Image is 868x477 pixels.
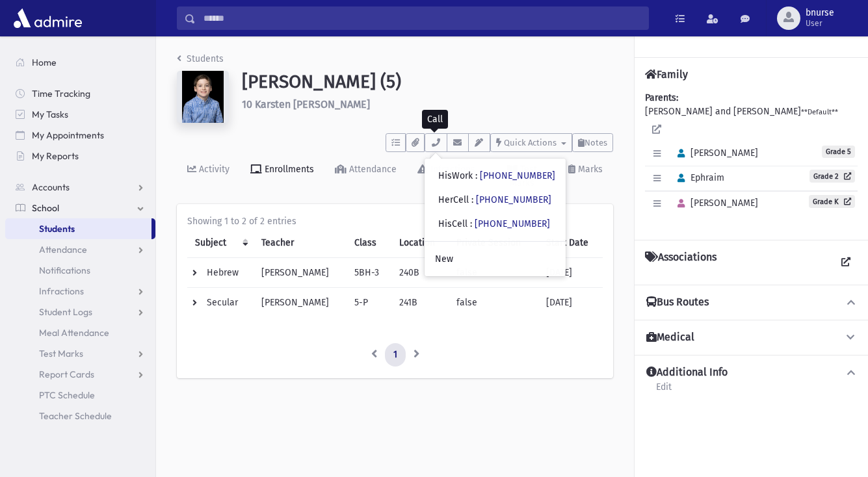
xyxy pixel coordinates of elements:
[347,288,391,318] td: 5-P
[177,71,229,123] img: 9kAAAAAAAAAAAAAAAAAAAAAAAAAAAAAAAAAAAAAAAAAAAAAAAAAAAAAAAAAAAAAAAAAAAAAAAAAAAAAAAAAAAAAAAAAAAAAAA...
[645,251,717,274] h4: Associations
[39,306,92,318] span: Student Logs
[324,152,407,202] a: Attendance
[240,152,324,202] a: Enrollments
[196,6,648,30] input: Search
[438,169,555,183] div: HisWork
[32,129,104,141] span: My Appointments
[5,177,155,198] a: Accounts
[32,150,79,162] span: My Reports
[347,164,397,175] div: Attendance
[39,264,90,276] span: Notifications
[196,164,230,175] div: Activity
[242,98,613,110] h6: 10 Karsten [PERSON_NAME]
[5,52,155,73] a: Home
[385,343,406,367] a: 1
[32,109,68,120] span: My Tasks
[262,164,314,175] div: Enrollments
[5,364,155,385] a: Report Cards
[575,164,603,175] div: Marks
[39,244,87,255] span: Attendance
[645,68,688,81] h4: Family
[187,288,254,318] td: Secular
[254,228,347,258] th: Teacher
[39,327,109,339] span: Meal Attendance
[645,296,858,309] button: Bus Routes
[5,281,155,302] a: Infractions
[422,110,448,129] div: Call
[672,172,724,183] span: Ephraim
[449,288,538,318] td: false
[5,239,155,260] a: Attendance
[187,228,254,258] th: Subject
[5,343,155,364] a: Test Marks
[5,385,155,406] a: PTC Schedule
[39,285,84,297] span: Infractions
[5,406,155,426] a: Teacher Schedule
[407,152,486,202] a: Infractions
[39,389,95,401] span: PTC Schedule
[32,57,57,68] span: Home
[834,251,858,274] a: View all Associations
[486,152,558,202] a: Test Marks
[646,366,728,380] h4: Additional Info
[475,170,477,181] span: :
[5,146,155,166] a: My Reports
[538,258,603,288] td: [DATE]
[480,170,555,181] a: [PHONE_NUMBER]
[32,181,70,193] span: Accounts
[809,170,855,183] a: Grade 2
[391,228,449,258] th: Location
[538,288,603,318] td: [DATE]
[572,133,613,152] button: Notes
[32,202,59,214] span: School
[806,18,834,29] span: User
[32,88,90,99] span: Time Tracking
[391,288,449,318] td: 241B
[39,368,94,380] span: Report Cards
[5,218,151,239] a: Students
[655,380,672,403] a: Edit
[538,228,603,258] th: Start Date
[39,348,83,359] span: Test Marks
[347,258,391,288] td: 5BH-3
[254,258,347,288] td: [PERSON_NAME]
[5,302,155,322] a: Student Logs
[672,198,758,209] span: [PERSON_NAME]
[438,217,550,231] div: HisCell
[646,296,709,309] h4: Bus Routes
[645,366,858,380] button: Additional Info
[470,218,472,229] span: :
[187,258,254,288] td: Hebrew
[672,148,758,159] span: [PERSON_NAME]
[645,91,858,229] div: [PERSON_NAME] and [PERSON_NAME]
[39,410,112,422] span: Teacher Schedule
[177,53,224,64] a: Students
[558,152,613,202] a: Marks
[39,223,75,235] span: Students
[5,83,155,104] a: Time Tracking
[5,260,155,281] a: Notifications
[476,194,551,205] a: [PHONE_NUMBER]
[806,8,834,18] span: bnurse
[5,104,155,125] a: My Tasks
[347,228,391,258] th: Class
[5,125,155,146] a: My Appointments
[187,214,603,228] div: Showing 1 to 2 of 2 entries
[471,194,473,205] span: :
[5,198,155,218] a: School
[585,138,607,148] span: Notes
[5,322,155,343] a: Meal Attendance
[425,247,566,271] a: New
[391,258,449,288] td: 240B
[809,195,855,208] a: Grade K
[177,152,240,202] a: Activity
[822,146,855,158] span: Grade 5
[646,331,694,344] h4: Medical
[645,331,858,344] button: Medical
[254,288,347,318] td: [PERSON_NAME]
[242,71,613,93] h1: [PERSON_NAME] (5)
[475,218,550,229] a: [PHONE_NUMBER]
[490,133,572,152] button: Quick Actions
[177,52,224,71] nav: breadcrumb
